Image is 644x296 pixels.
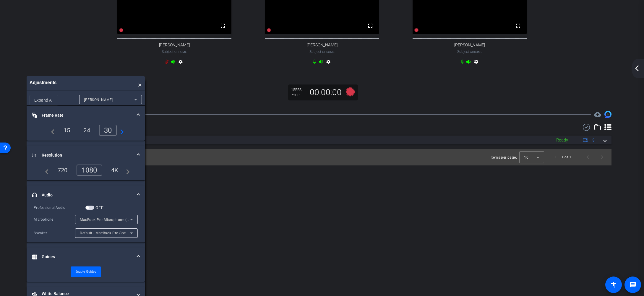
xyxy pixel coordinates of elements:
[309,49,335,54] span: Subject
[33,136,611,144] mat-expansion-panel-header: thumb-nail[DATE]Ready3
[633,65,640,72] mat-icon: arrow_back_ios_new
[30,95,58,105] button: Expand All
[295,88,301,92] span: FPS
[107,165,123,175] div: 4K
[629,281,636,288] mat-icon: message
[27,146,145,165] mat-expansion-panel-header: Resolution
[604,111,611,118] img: Session clips
[610,281,617,288] mat-icon: accessibility
[59,125,75,135] div: 15
[34,205,85,211] div: Professional Audio
[470,50,482,53] span: Chrome
[34,95,53,106] span: Expand All
[555,154,571,160] div: 1 – 1 of 1
[32,112,132,118] mat-panel-title: Frame Rate
[79,125,95,135] div: 24
[553,137,571,144] div: Ready
[53,165,72,175] div: 720
[307,43,338,48] span: [PERSON_NAME]
[219,22,226,29] mat-icon: fullscreen
[595,150,609,164] button: Next page
[80,217,140,222] span: MacBook Pro Microphone (Built-in)
[367,22,374,29] mat-icon: fullscreen
[581,150,595,164] button: Previous page
[27,106,145,125] mat-expansion-panel-header: Frame Rate
[491,154,517,160] div: Items per page:
[306,87,345,97] div: 00:00:00
[291,93,306,97] div: 720P
[27,266,145,282] div: Guides
[473,59,480,66] mat-icon: settings
[27,248,145,266] mat-expansion-panel-header: Guides
[48,127,55,134] mat-icon: navigate_before
[457,49,482,54] span: Subject
[321,50,322,54] span: -
[117,127,124,134] mat-icon: navigate_next
[174,50,187,53] span: Chrome
[32,152,132,158] mat-panel-title: Resolution
[515,22,522,29] mat-icon: fullscreen
[173,50,174,54] span: -
[177,59,184,66] mat-icon: settings
[80,230,151,235] span: Default - MacBook Pro Speakers (Built-in)
[325,59,332,66] mat-icon: settings
[84,98,113,102] span: [PERSON_NAME]
[34,217,75,222] div: Microphone
[159,43,190,48] span: [PERSON_NAME]
[138,79,142,87] span: ×
[27,186,145,204] mat-expansion-panel-header: Audio
[594,111,601,118] span: Destinations for your clips
[162,49,187,54] span: Subject
[71,266,101,277] button: Enable Guides
[592,137,595,143] span: 3
[291,87,306,92] div: 15
[75,267,96,276] span: Enable Guides
[34,230,75,236] div: Speaker
[594,111,601,118] mat-icon: cloud_upload
[94,205,103,211] label: OFF
[123,167,130,174] mat-icon: navigate_next
[322,50,335,53] span: Chrome
[99,125,117,136] div: 30
[27,125,145,141] div: Frame Rate
[32,254,132,260] mat-panel-title: Guides
[454,43,485,48] span: [PERSON_NAME]
[30,79,56,87] p: Adjustments
[469,50,470,54] span: -
[32,192,132,198] mat-panel-title: Audio
[77,165,102,176] div: 1080
[42,167,49,174] mat-icon: navigate_before
[27,204,145,243] div: Audio
[27,165,145,180] div: Resolution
